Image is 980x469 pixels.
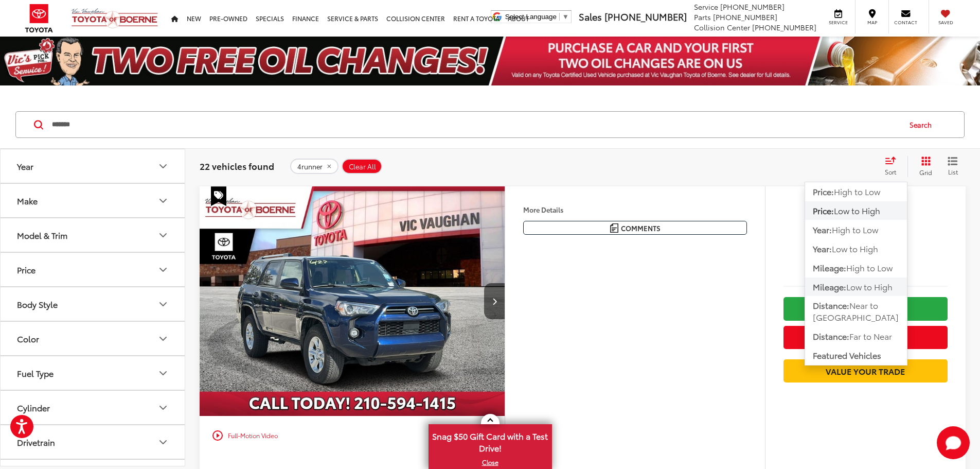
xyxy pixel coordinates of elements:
[157,264,169,276] div: Price
[846,281,893,292] span: Low to High
[342,159,382,174] button: Clear All
[51,112,900,137] input: Search by Make, Model, or Keyword
[694,22,750,32] span: Collision Center
[846,262,893,273] span: High to Low
[752,22,816,32] span: [PHONE_NUMBER]
[604,10,687,23] span: [PHONE_NUMBER]
[937,426,970,459] button: Toggle Chat Window
[579,10,602,23] span: Sales
[783,227,948,252] span: $31,700
[934,19,957,26] span: Saved
[17,196,38,205] div: Make
[349,163,376,171] span: Clear All
[827,19,850,26] span: Service
[805,182,907,201] button: Price:High to Low
[1,425,186,459] button: DrivetrainDrivetrain
[290,159,338,174] button: remove 4runner
[849,330,892,342] span: Far to Near
[813,185,834,197] span: Price:
[805,277,907,296] button: Mileage:Low to High
[805,297,907,326] button: Distance:Near to [GEOGRAPHIC_DATA]
[1,184,186,217] button: MakeMake
[157,229,169,241] div: Model & Trim
[813,204,834,216] span: Price:
[71,8,158,29] img: Vic Vaughan Toyota of Boerne
[200,160,274,172] span: 22 vehicles found
[880,156,907,177] button: Select sort value
[783,326,948,349] button: Get Price Now
[805,201,907,220] button: Price:Low to High
[861,19,883,26] span: Map
[523,221,747,235] button: Comments
[157,436,169,448] div: Drivetrain
[157,160,169,172] div: Year
[505,13,569,21] a: Select Language​
[1,218,186,252] button: Model & TrimModel & Trim
[199,186,506,416] div: 2023 Toyota 4Runner SR5 0
[885,167,896,176] span: Sort
[834,204,880,216] span: Low to High
[484,283,505,319] button: Next image
[157,195,169,207] div: Make
[199,186,506,416] a: 2023 Toyota 4Runner SR52023 Toyota 4Runner SR52023 Toyota 4Runner SR52023 Toyota 4Runner SR5
[813,262,846,273] span: Mileage:
[813,242,832,254] span: Year:
[1,322,186,355] button: ColorColor
[157,367,169,379] div: Fuel Type
[157,402,169,414] div: Cylinder
[694,2,718,12] span: Service
[894,19,917,26] span: Contact
[1,391,186,424] button: CylinderCylinder
[17,299,58,309] div: Body Style
[610,223,618,232] img: Comments
[720,2,785,12] span: [PHONE_NUMBER]
[1,356,186,390] button: Fuel TypeFuel Type
[505,13,557,21] span: Select Language
[783,297,948,320] a: Check Availability
[157,333,169,345] div: Color
[940,156,966,177] button: List View
[694,12,711,22] span: Parts
[199,186,506,416] img: 2023 Toyota 4Runner SR5
[919,168,932,177] span: Grid
[17,437,55,447] div: Drivetrain
[948,167,958,176] span: List
[523,206,747,213] h4: More Details
[834,185,880,197] span: High to Low
[805,258,907,277] button: Mileage:High to Low
[783,257,948,268] span: [DATE] Price:
[1,287,186,321] button: Body StyleBody Style
[813,281,846,292] span: Mileage:
[805,239,907,258] button: Year:Low to High
[907,156,940,177] button: Grid View
[562,13,569,21] span: ▼
[805,346,907,364] button: Featured Vehicles
[17,368,54,378] div: Fuel Type
[900,112,947,137] button: Search
[1,149,186,183] button: YearYear
[713,12,777,22] span: [PHONE_NUMBER]
[805,327,907,345] button: Distance:Far to Near
[17,161,33,171] div: Year
[157,298,169,310] div: Body Style
[17,230,67,240] div: Model & Trim
[813,223,832,235] span: Year:
[1,253,186,286] button: PricePrice
[430,425,551,457] span: Snag $50 Gift Card with a Test Drive!
[17,265,35,274] div: Price
[937,426,970,459] svg: Start Chat
[211,186,226,206] span: Special
[621,223,661,233] span: Comments
[813,299,849,311] span: Distance:
[783,359,948,383] a: Value Your Trade
[17,334,39,343] div: Color
[17,403,50,412] div: Cylinder
[805,220,907,239] button: Year:High to Low
[832,223,878,235] span: High to Low
[813,299,899,323] span: Near to [GEOGRAPHIC_DATA]
[297,163,323,171] span: 4runner
[832,242,878,254] span: Low to High
[813,349,881,361] span: Featured Vehicles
